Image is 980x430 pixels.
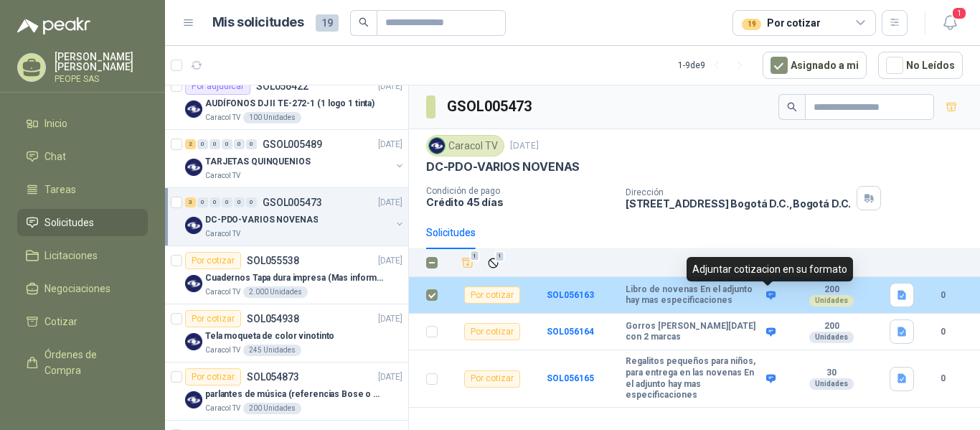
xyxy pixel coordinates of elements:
[205,170,240,182] p: Caracol TV
[547,373,594,383] a: SOL056165
[44,215,94,230] span: Solicitudes
[426,225,476,240] div: Solicitudes
[209,197,220,207] div: 0
[247,256,299,266] p: SOL055538
[458,253,478,273] button: Añadir
[243,286,308,298] div: 2.000 Unidades
[205,271,384,285] p: Cuadernos Tapa dura impresa (Mas informacion en el adjunto)
[626,356,763,401] b: Regalitos pequeños para niños, para entrega en las novenas En el adjunto hay mas especificaciones
[165,304,408,363] a: Por cotizarSOL054938[DATE] Company LogoTela moqueta de color vinotintoCaracol TV245 Unidades
[426,196,614,208] p: Crédito 45 días
[185,78,250,95] div: Por adjudicar
[626,321,763,343] b: Gorros [PERSON_NAME][DATE] con 2 marcas
[742,15,820,31] div: Por cotizar
[205,286,240,298] p: Caracol TV
[209,139,220,149] div: 0
[212,12,304,33] h1: Mis solicitudes
[44,314,77,329] span: Cotizar
[547,327,594,337] a: SOL056164
[44,281,110,296] span: Negociaciones
[243,112,301,123] div: 100 Unidades
[44,116,67,131] span: Inicio
[44,182,76,197] span: Tareas
[205,388,384,401] p: parlantes de música (referencias Bose o Alexa) CON MARCACION 1 LOGO (Mas datos en el adjunto)
[243,345,301,356] div: 245 Unidades
[205,97,374,111] p: AUDÍFONOS DJ II TE-272-1 (1 logo 1 tinta)
[447,95,534,118] h3: GSOL005473
[937,10,963,36] button: 1
[763,52,867,79] button: Asignado a mi
[923,325,963,339] b: 0
[185,101,202,118] img: Company Logo
[782,284,881,296] b: 200
[782,368,881,379] b: 30
[484,253,503,273] button: Ignorar
[55,52,148,72] p: [PERSON_NAME] [PERSON_NAME]
[165,72,408,130] a: Por adjudicarSOL056422[DATE] Company LogoAUDÍFONOS DJ II TE-272-1 (1 logo 1 tinta)Caracol TV100 U...
[378,370,402,384] p: [DATE]
[222,139,232,149] div: 0
[234,197,245,207] div: 0
[44,149,66,164] span: Chat
[809,332,854,343] div: Unidades
[687,257,853,281] div: Adjuntar cotizacion en su formato
[185,275,202,292] img: Company Logo
[429,138,445,154] img: Company Logo
[185,194,405,240] a: 3 0 0 0 0 0 GSOL005473[DATE] Company LogoDC-PDO-VARIOS NOVENASCaracol TV
[626,284,763,307] b: Libro de novenas En el adjunto hay mas especificaciones
[17,390,148,417] a: Remisiones
[510,139,539,153] p: [DATE]
[923,289,963,302] b: 0
[165,363,408,421] a: Por cotizarSOL054873[DATE] Company Logoparlantes de música (referencias Bose o Alexa) CON MARCACI...
[378,196,402,210] p: [DATE]
[464,323,520,340] div: Por cotizar
[464,286,520,304] div: Por cotizar
[17,242,148,269] a: Licitaciones
[185,310,241,327] div: Por cotizar
[17,17,90,34] img: Logo peakr
[495,251,505,262] span: 1
[165,246,408,304] a: Por cotizarSOL055538[DATE] Company LogoCuadernos Tapa dura impresa (Mas informacion en el adjunto...
[205,228,240,240] p: Caracol TV
[787,102,797,112] span: search
[197,139,208,149] div: 0
[185,217,202,234] img: Company Logo
[263,197,322,207] p: GSOL005473
[185,139,196,149] div: 2
[222,197,232,207] div: 0
[547,290,594,300] a: SOL056163
[17,176,148,203] a: Tareas
[17,143,148,170] a: Chat
[55,75,148,83] p: PEOPE SAS
[197,197,208,207] div: 0
[263,139,322,149] p: GSOL005489
[17,275,148,302] a: Negociaciones
[205,329,334,343] p: Tela moqueta de color vinotinto
[246,139,257,149] div: 0
[205,403,240,414] p: Caracol TV
[809,295,854,307] div: Unidades
[185,391,202,408] img: Company Logo
[426,135,504,156] div: Caracol TV
[378,80,402,93] p: [DATE]
[17,110,148,137] a: Inicio
[17,308,148,335] a: Cotizar
[626,197,851,210] p: [STREET_ADDRESS] Bogotá D.C. , Bogotá D.C.
[205,345,240,356] p: Caracol TV
[247,372,299,382] p: SOL054873
[205,155,311,169] p: TARJETAS QUINQUENIOS
[185,197,196,207] div: 3
[809,378,854,390] div: Unidades
[470,251,480,262] span: 1
[782,321,881,332] b: 200
[359,17,369,27] span: search
[426,159,580,174] p: DC-PDO-VARIOS NOVENAS
[44,248,98,263] span: Licitaciones
[205,112,240,123] p: Caracol TV
[378,254,402,268] p: [DATE]
[243,403,301,414] div: 200 Unidades
[185,252,241,269] div: Por cotizar
[256,81,308,91] p: SOL056422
